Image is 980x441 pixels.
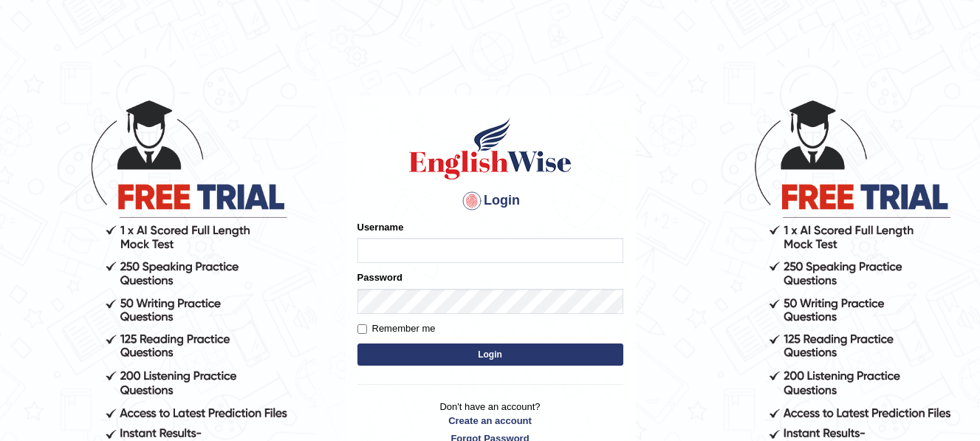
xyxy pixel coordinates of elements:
img: Logo of English Wise sign in for intelligent practice with AI [406,115,575,182]
label: Password [357,270,402,284]
h4: Login [357,189,623,213]
button: Login [357,343,623,366]
label: Username [357,220,404,234]
label: Remember me [357,321,436,336]
input: Remember me [357,324,367,334]
a: Create an account [357,414,623,428]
